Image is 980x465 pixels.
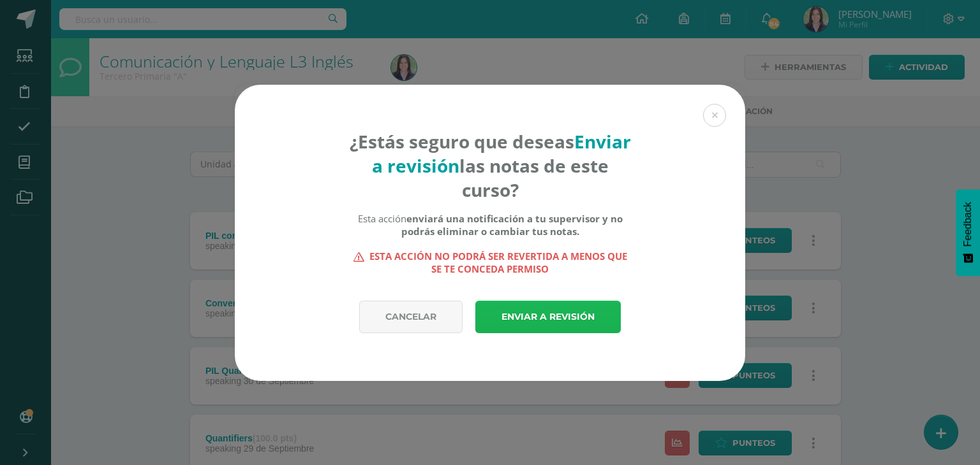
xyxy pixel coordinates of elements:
a: Cancelar [359,301,463,333]
span: Feedback [962,202,974,247]
h4: ¿Estás seguro que deseas las notas de este curso? [349,129,632,202]
a: Enviar a revisión [475,301,621,333]
b: enviará una notificación a tu supervisor y no podrás eliminar o cambiar tus notas. [401,212,623,238]
div: Esta acción [349,212,632,238]
button: Feedback - Mostrar encuesta [956,189,980,276]
strong: Enviar a revisión [372,129,631,178]
strong: Esta acción no podrá ser revertida a menos que se te conceda permiso [349,250,632,275]
button: Close (Esc) [703,104,726,127]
